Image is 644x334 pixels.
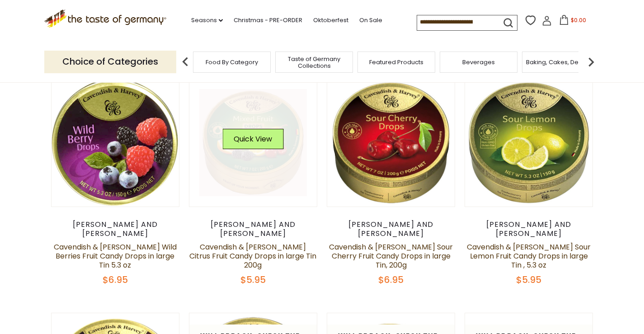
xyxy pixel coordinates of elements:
[54,242,177,270] a: Cavendish & [PERSON_NAME] Wild Berries Fruit Candy Drops in large Tin 5.3 oz
[329,242,453,270] a: Cavendish & [PERSON_NAME] Sour Cherry Fruit Candy Drops in large Tin, 200g
[278,56,350,69] a: Taste of Germany Collections
[206,59,258,66] a: Food By Category
[52,79,179,207] img: Cavendish
[44,51,176,73] p: Choice of Categories
[378,273,404,286] span: $6.95
[222,129,283,149] button: Quick View
[313,15,348,25] a: Oktoberfest
[465,220,593,238] div: [PERSON_NAME] and [PERSON_NAME]
[189,220,318,238] div: [PERSON_NAME] and [PERSON_NAME]
[554,15,592,28] button: $0.00
[327,79,455,207] img: Cavendish
[516,273,541,286] span: $5.95
[327,220,456,238] div: [PERSON_NAME] and [PERSON_NAME]
[189,242,316,270] a: Cavendish & [PERSON_NAME] Citrus Fruit Candy Drops in large Tin 200g
[176,53,194,71] img: previous arrow
[571,16,586,24] span: $0.00
[359,15,382,25] a: On Sale
[369,59,423,66] a: Featured Products
[51,220,180,238] div: [PERSON_NAME] and [PERSON_NAME]
[234,15,302,25] a: Christmas - PRE-ORDER
[191,15,223,25] a: Seasons
[103,273,128,286] span: $6.95
[526,59,596,66] a: Baking, Cakes, Desserts
[467,242,591,270] a: Cavendish & [PERSON_NAME] Sour Lemon Fruit Candy Drops in large Tin , 5.3 oz
[240,273,266,286] span: $5.95
[465,79,593,207] img: Cavendish
[189,79,317,207] img: Cavendish
[462,59,495,66] a: Beverages
[582,53,600,71] img: next arrow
